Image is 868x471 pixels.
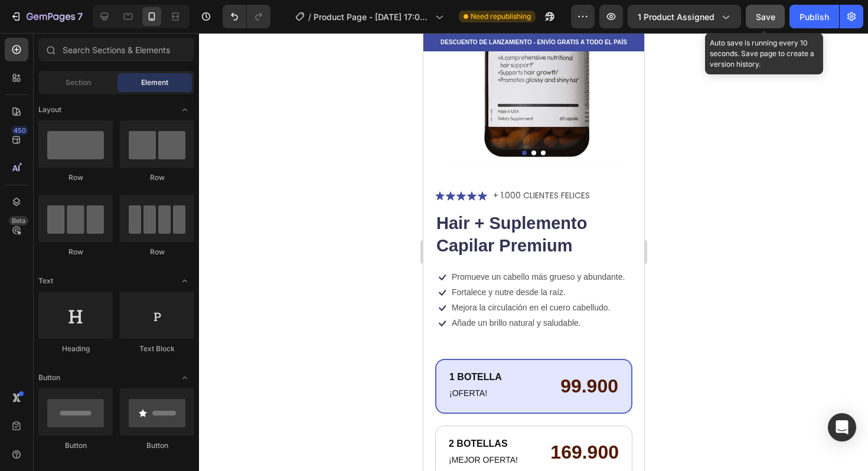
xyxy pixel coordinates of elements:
[66,77,91,88] span: Section
[175,368,194,387] span: Toggle open
[756,12,775,22] span: Save
[789,5,839,28] button: Publish
[120,247,194,257] div: Row
[38,440,113,451] div: Button
[314,11,430,23] span: Product Page - [DATE] 17:05:13
[175,100,194,119] span: Toggle open
[11,126,28,135] div: 450
[141,77,168,88] span: Element
[38,38,194,61] input: Search Sections & Elements
[638,11,714,23] span: 1 product assigned
[828,413,856,441] div: Open Intercom Messenger
[800,11,829,23] div: Publish
[423,33,644,471] iframe: Design area
[38,172,113,183] div: Row
[223,5,270,28] div: Undo/Redo
[38,276,53,286] span: Text
[120,172,194,183] div: Row
[77,9,83,24] p: 7
[38,372,60,383] span: Button
[308,11,311,23] span: /
[120,440,194,451] div: Button
[628,5,741,28] button: 1 product assigned
[38,104,61,115] span: Layout
[175,272,194,290] span: Toggle open
[746,5,785,28] button: Save
[38,247,113,257] div: Row
[5,5,88,28] button: 7
[120,344,194,354] div: Text Block
[9,216,28,225] div: Beta
[38,344,113,354] div: Heading
[471,11,531,22] span: Need republishing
